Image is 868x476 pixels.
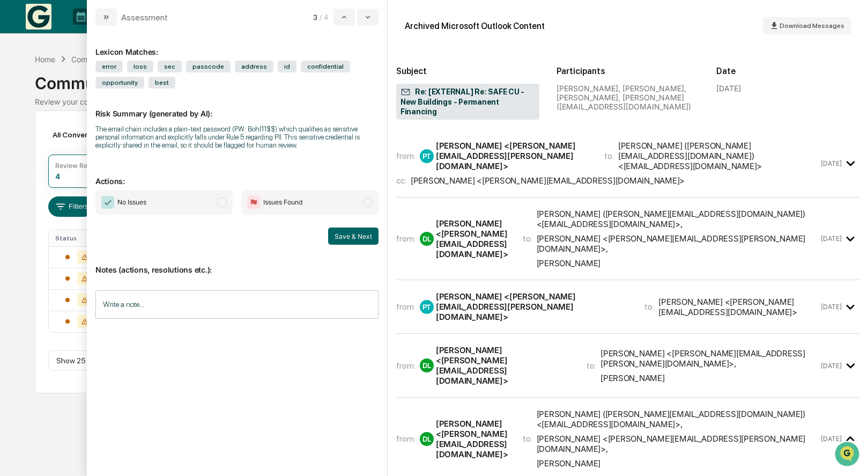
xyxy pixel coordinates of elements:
div: 🗄️ [78,221,86,229]
div: [PERSON_NAME] ([PERSON_NAME][EMAIL_ADDRESS][DOMAIN_NAME]) <[EMAIL_ADDRESS][DOMAIN_NAME]> [618,141,819,171]
div: Past conversations [11,119,72,128]
div: PT [420,149,434,163]
div: [PERSON_NAME] <[PERSON_NAME][EMAIL_ADDRESS][PERSON_NAME][DOMAIN_NAME]> , [537,434,819,454]
div: [PERSON_NAME] <[PERSON_NAME][EMAIL_ADDRESS][DOMAIN_NAME]> [436,419,510,459]
span: best [149,77,175,89]
div: [PERSON_NAME] <[PERSON_NAME][EMAIL_ADDRESS][PERSON_NAME][DOMAIN_NAME]> [436,141,591,171]
div: We're available if you need us! [48,93,147,101]
time: Tuesday, September 9, 2025 at 1:23:33 PM [821,159,842,167]
span: 3 [313,13,317,21]
div: [PERSON_NAME] <[PERSON_NAME][EMAIL_ADDRESS][PERSON_NAME][DOMAIN_NAME]> [436,291,632,322]
div: [PERSON_NAME], [PERSON_NAME], [PERSON_NAME], [PERSON_NAME] ([EMAIL_ADDRESS][DOMAIN_NAME]) [557,84,700,111]
h2: Date [716,66,859,76]
a: 🖐️Preclearance [6,215,73,235]
img: Checkmark [101,196,114,209]
div: [PERSON_NAME] <[PERSON_NAME][EMAIL_ADDRESS][DOMAIN_NAME]> [658,297,819,317]
div: [PERSON_NAME] <[PERSON_NAME][EMAIL_ADDRESS][DOMAIN_NAME]> [436,345,574,386]
div: [PERSON_NAME] <[PERSON_NAME][EMAIL_ADDRESS][PERSON_NAME][DOMAIN_NAME]> , [537,233,819,254]
div: PT [420,300,434,314]
span: address [235,61,273,72]
span: No Issues [117,197,146,208]
time: Tuesday, September 9, 2025 at 7:37:53 PM [821,362,842,370]
div: [PERSON_NAME] <[PERSON_NAME][EMAIL_ADDRESS][DOMAIN_NAME]> [411,175,685,186]
div: [PERSON_NAME] [537,258,601,268]
span: from: [396,151,416,161]
div: Review your communication records across channels [35,97,833,106]
button: Filters [48,196,95,217]
span: Pylon [107,266,130,274]
span: [PERSON_NAME] [33,146,87,155]
h2: Participants [557,66,700,76]
span: Re: [EXTERNAL] Re: SAFE CU - New Buildings - Permanent Financing [400,87,535,117]
div: [DATE] [716,84,741,93]
time: Wednesday, September 10, 2025 at 7:32:08 AM [821,435,842,443]
span: sec [158,61,182,72]
img: Jack Rasmussen [11,136,28,153]
span: opportunity [95,77,144,89]
div: [PERSON_NAME] <[PERSON_NAME][EMAIL_ADDRESS][DOMAIN_NAME]> [436,218,510,259]
span: to: [523,434,532,444]
iframe: Open customer support [834,441,863,470]
div: Assessment [121,12,168,23]
span: [DATE] [95,146,117,155]
div: Communications Archive [35,65,833,93]
h2: Subject [396,66,539,76]
span: [PERSON_NAME] [33,175,87,184]
div: All Conversations [48,126,129,143]
div: DL [420,358,434,372]
div: Start new chat [48,82,176,93]
span: loss [127,61,153,72]
img: 1746055101610-c473b297-6a78-478c-a979-82029cc54cd1 [21,175,30,184]
p: Risk Summary (generated by AI): [95,96,379,118]
span: error [95,61,123,72]
span: • [89,146,93,155]
button: See all [166,117,195,130]
span: from: [396,302,416,312]
div: Archived Microsoft Outlook Content [405,21,545,31]
img: 1746055101610-c473b297-6a78-478c-a979-82029cc54cd1 [21,147,30,155]
div: 🔎 [11,241,19,250]
span: to: [523,233,532,244]
img: Flag [247,196,260,209]
time: Tuesday, September 9, 2025 at 7:16:00 PM [821,303,842,311]
div: DL [420,232,434,246]
img: Jack Rasmussen [11,165,28,182]
div: [PERSON_NAME] ([PERSON_NAME][EMAIL_ADDRESS][DOMAIN_NAME]) <[EMAIL_ADDRESS][DOMAIN_NAME]> , [537,409,819,429]
div: The email chain includes a plain-text password (PW: Bohl11$$) which qualifies as sensitive person... [95,125,379,149]
a: 🗄️Attestations [73,215,137,235]
div: [PERSON_NAME] [537,458,601,468]
span: passcode [186,61,231,72]
p: Actions: [95,164,379,186]
span: Download Messages [780,22,844,30]
div: Review Required [55,162,107,170]
a: 🔎Data Lookup [6,236,72,255]
span: / 4 [320,13,331,21]
span: to: [587,361,596,371]
button: Save & Next [328,228,379,245]
p: Notes (actions, resolutions etc.): [95,252,379,274]
div: 4 [55,172,60,181]
span: id [278,61,296,72]
span: from: [396,361,416,371]
div: 🖐️ [11,221,19,229]
span: Data Lookup [21,240,68,251]
button: Download Messages [763,17,851,34]
img: 1746055101610-c473b297-6a78-478c-a979-82029cc54cd1 [11,82,30,101]
span: • [89,175,93,184]
span: Attestations [88,219,133,230]
div: DL [420,432,434,446]
div: Communications Archive [71,55,158,64]
time: Tuesday, September 9, 2025 at 6:49:33 PM [821,235,842,243]
span: Issues Found [263,197,302,208]
span: from: [396,434,416,444]
div: Lexicon Matches: [95,34,379,56]
span: Preclearance [21,219,69,230]
p: How can we help? [11,23,195,40]
span: [DATE] [95,175,117,184]
span: confidential [301,61,350,72]
div: Home [35,55,55,64]
div: [PERSON_NAME] <[PERSON_NAME][EMAIL_ADDRESS][PERSON_NAME][DOMAIN_NAME]> , [600,348,819,369]
span: cc: [396,175,406,186]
